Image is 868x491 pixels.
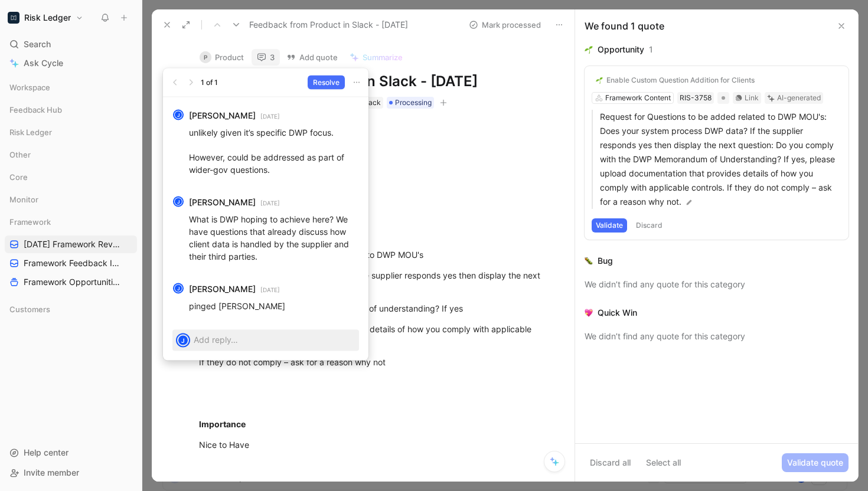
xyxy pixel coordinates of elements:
[260,284,280,295] small: [DATE]
[308,76,345,90] button: Resolve
[260,111,280,122] small: [DATE]
[177,335,189,346] div: J
[201,77,218,89] div: 1 of 1
[174,284,182,293] div: J
[189,109,256,123] strong: [PERSON_NAME]
[189,195,256,210] strong: [PERSON_NAME]
[260,198,280,208] small: [DATE]
[189,300,359,312] p: pinged [PERSON_NAME]
[174,198,182,206] div: J
[313,77,340,89] span: Resolve
[189,213,359,263] p: What is DWP hoping to achieve here? We have questions that already discuss how client data is han...
[189,126,359,176] p: unlikely given it’s specific DWP focus. However, could be addressed as part of wider-gov questions.
[189,282,256,296] strong: [PERSON_NAME]
[174,111,182,119] div: J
